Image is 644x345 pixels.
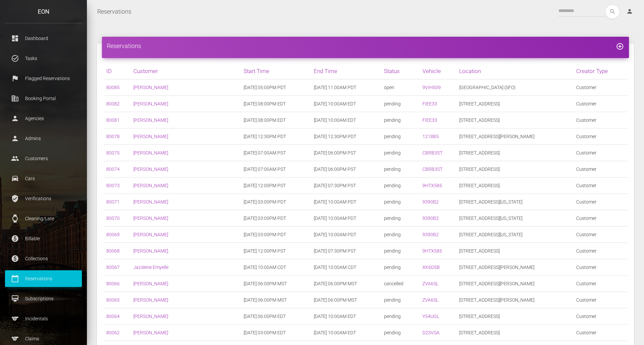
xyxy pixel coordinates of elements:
a: 9VIH509 [422,85,441,90]
a: [PERSON_NAME] [133,314,168,319]
a: [PERSON_NAME] [133,330,168,335]
a: task_alt Tasks [5,50,82,67]
p: Verifications [10,194,77,204]
td: [STREET_ADDRESS] [457,325,573,341]
td: [STREET_ADDRESS][PERSON_NAME] [457,128,573,145]
a: 80067 [106,265,120,270]
td: Customer [573,194,627,210]
td: [DATE] 12:30PM PDT [241,128,311,145]
td: Customer [573,292,627,308]
a: verified_user Verifications [5,190,82,207]
td: [DATE] 06:00PM MST [241,276,311,292]
button: search [606,5,619,19]
td: [DATE] 05:00PM PDT [241,79,311,96]
a: FIEE33 [422,117,437,123]
td: Customer [573,145,627,161]
td: [STREET_ADDRESS][US_STATE] [457,210,573,227]
td: [DATE] 11:00AM PDT [311,79,381,96]
a: 80065 [106,297,120,303]
td: [DATE] 07:00AM PST [241,161,311,178]
a: ZVA6SL [422,297,438,303]
a: 80073 [106,183,120,188]
a: drive_eta Cars [5,170,82,187]
th: Creator Type [573,63,627,79]
p: Dashboard [10,33,77,43]
p: Agencies [10,113,77,123]
p: Flagged Reservations [10,73,77,83]
td: [STREET_ADDRESS][US_STATE] [457,194,573,210]
a: 80062 [106,330,120,335]
p: Cars [10,174,77,184]
a: 80075 [106,150,120,155]
p: Reservations [10,274,77,284]
td: [DATE] 12:00PM PST [241,243,311,259]
a: [PERSON_NAME] [133,232,168,237]
td: [DATE] 06:00PM MST [311,276,381,292]
td: Customer [573,243,627,259]
td: pending [381,96,420,112]
a: 9HTX585 [422,248,442,254]
a: [PERSON_NAME] [133,134,168,139]
a: 80074 [106,166,120,172]
a: card_membership Subscriptions [5,290,82,307]
a: paid Collections [5,250,82,267]
td: pending [381,145,420,161]
td: pending [381,210,420,227]
td: [STREET_ADDRESS][US_STATE] [457,227,573,243]
td: [STREET_ADDRESS][PERSON_NAME] [457,259,573,276]
th: End Time [311,63,381,79]
p: Customers [10,153,77,163]
a: 9HTX585 [422,183,442,188]
a: D23VSA [422,330,439,335]
td: pending [381,194,420,210]
a: XK6D5B [422,265,440,270]
td: pending [381,178,420,194]
td: pending [381,325,420,341]
td: Customer [573,325,627,341]
td: pending [381,112,420,128]
a: watch Cleaning/Late [5,210,82,227]
td: Customer [573,308,627,325]
a: add_circle_outline [616,42,624,49]
td: [DATE] 12:30PM PDT [311,128,381,145]
td: [DATE] 10:00AM EDT [311,308,381,325]
a: 9390B2 [422,216,439,221]
td: [DATE] 07:30PM PST [311,178,381,194]
a: ZVA6SL [422,281,438,286]
p: Booking Portal [10,93,77,103]
td: [GEOGRAPHIC_DATA] (SFO) [457,79,573,96]
a: 80066 [106,281,120,286]
td: [STREET_ADDRESS][PERSON_NAME] [457,292,573,308]
a: 1218B5 [422,134,439,139]
td: Customer [573,178,627,194]
th: Status [381,63,420,79]
a: 80078 [106,134,120,139]
p: Incidentals [10,314,77,324]
a: person Agencies [5,110,82,127]
td: pending [381,243,420,259]
p: Cleaning/Late [10,214,77,224]
a: person Admins [5,130,82,147]
td: [DATE] 07:00AM PST [241,145,311,161]
a: corporate_fare Booking Portal [5,90,82,107]
td: [STREET_ADDRESS] [457,112,573,128]
h4: Reservations [107,42,624,50]
td: pending [381,292,420,308]
td: pending [381,227,420,243]
td: Customer [573,227,627,243]
p: Subscriptions [10,294,77,304]
td: [DATE] 06:00PM MST [241,292,311,308]
td: cancelled [381,276,420,292]
td: [DATE] 10:00AM EDT [311,96,381,112]
a: [PERSON_NAME] [133,216,168,221]
a: [PERSON_NAME] [133,150,168,155]
a: CBRB3ST [422,150,442,155]
td: [DATE] 10:00AM EDT [311,112,381,128]
a: [PERSON_NAME] [133,101,168,106]
td: [STREET_ADDRESS] [457,243,573,259]
td: [DATE] 03:00PM PDT [241,227,311,243]
td: Customer [573,112,627,128]
a: person [621,5,639,18]
td: [DATE] 08:00PM EDT [241,112,311,128]
td: [STREET_ADDRESS][PERSON_NAME] [457,276,573,292]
